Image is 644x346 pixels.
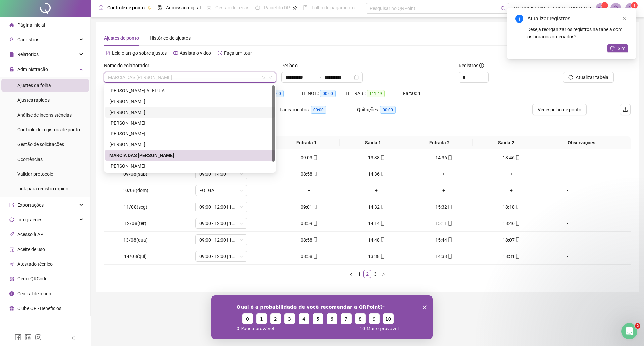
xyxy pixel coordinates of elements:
[109,141,271,148] div: [PERSON_NAME]
[480,236,542,244] div: 18:07
[447,221,452,226] span: mobile
[542,139,621,146] span: Observações
[345,236,408,244] div: 14:48
[316,75,322,80] span: to
[9,67,14,72] span: lock
[345,203,408,211] div: 14:32
[527,26,628,40] div: Deseja reorganizar os registros na tabela com os horários ordenados?
[413,187,475,194] div: +
[349,272,353,276] span: left
[105,161,275,171] div: THAISE DA SILVA SOUZA SANTOS
[380,237,385,242] span: mobile
[124,204,147,210] span: 11/08(seg)
[563,72,614,83] button: Atualizar tabela
[345,187,408,194] div: +
[9,276,14,281] span: qrcode
[548,187,587,194] div: -
[17,291,51,296] span: Central de ajuda
[302,90,346,97] div: H. NOT.:
[107,5,145,10] span: Controle de ponto
[9,217,14,222] span: sync
[356,270,363,278] a: 1
[548,253,587,260] div: -
[17,97,50,103] span: Ajustes rápidos
[104,62,154,69] label: Nome do colaborador
[312,205,318,209] span: mobile
[150,34,191,42] div: Histórico de ajustes
[631,2,638,9] sup: Atualize o seu contato no menu Meus Dados
[9,203,14,207] span: export
[17,67,48,72] span: Administração
[17,217,42,222] span: Integrações
[607,44,628,52] button: Sim
[604,3,606,8] span: 1
[311,106,326,114] span: 00:00
[9,23,14,27] span: home
[515,237,520,242] span: mobile
[379,270,387,278] li: Próxima página
[9,291,14,296] span: info-circle
[347,270,355,278] li: Página anterior
[278,154,340,161] div: 09:03
[17,276,47,282] span: Gerar QRCode
[345,220,408,227] div: 14:14
[278,203,340,211] div: 09:01
[514,5,592,12] span: MB COMERCIO DE FOLHEADOS LTDA
[633,3,636,8] span: 1
[515,254,520,259] span: mobile
[413,220,475,227] div: 15:11
[239,172,244,176] span: down
[264,5,290,10] span: Painel do DP
[345,154,408,161] div: 13:38
[215,5,249,10] span: Gestão de férias
[621,323,637,339] iframe: Intercom live chat
[613,5,619,11] span: bell
[109,130,271,137] div: [PERSON_NAME]
[147,6,151,10] span: pushpin
[123,171,147,177] span: 09/08(sáb)
[347,270,355,278] button: left
[480,220,542,227] div: 18:46
[109,98,271,105] div: [PERSON_NAME]
[17,83,51,88] span: Ajustes da folha
[598,5,604,11] span: notification
[124,221,146,226] span: 12/08(ter)
[515,221,520,226] span: mobile
[108,72,272,82] span: MARCIA DAS VIRGENS OLIVEIRA
[17,171,53,177] span: Validar protocolo
[278,253,340,260] div: 08:58
[501,6,506,11] span: search
[239,205,244,209] span: down
[17,127,80,132] span: Controle de registros de ponto
[576,74,608,81] span: Atualizar tabela
[281,62,302,69] label: Período
[17,142,64,147] span: Gestão de solicitações
[447,254,452,259] span: mobile
[17,52,39,57] span: Relatórios
[104,34,139,42] div: Ajustes de ponto
[278,236,340,244] div: 08:58
[312,254,318,259] span: mobile
[480,253,542,260] div: 18:31
[380,205,385,209] span: mobile
[371,270,379,278] li: 3
[355,270,363,278] li: 1
[312,172,318,176] span: mobile
[17,37,39,42] span: Cadastros
[293,6,297,10] span: pushpin
[357,106,423,114] div: Quitações:
[413,170,475,178] div: +
[447,155,452,160] span: mobile
[105,118,275,128] div: GRAZIELA SANTOS SOUZA
[239,238,244,242] span: down
[109,87,271,94] div: [PERSON_NAME] ALELUIA
[413,154,475,161] div: 14:36
[123,188,148,193] span: 10/08(dom)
